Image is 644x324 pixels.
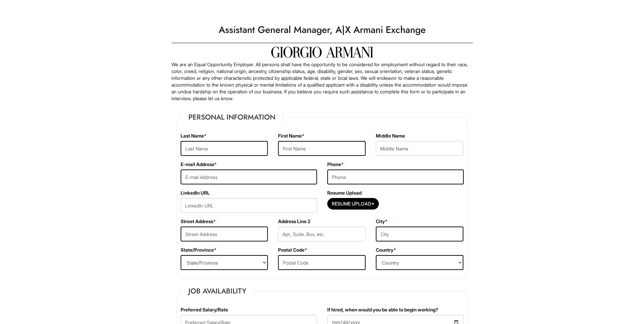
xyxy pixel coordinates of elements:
[278,227,366,241] input: Apt., Suite, Box, etc.
[376,255,463,270] select: Country
[278,218,310,225] label: Address Line 2
[376,141,463,156] input: Middle Name
[327,161,344,168] label: Phone
[181,132,207,139] label: Last Name
[181,255,268,270] select: State/Province
[181,306,228,313] label: Preferred Salary/Rate
[376,218,388,225] label: City
[278,255,366,270] input: Postal Code
[181,198,317,213] input: LinkedIn URL
[181,286,254,296] legend: Job Availability
[271,47,373,58] img: Giorgio Armani
[327,190,362,196] label: Resume Upload
[278,132,305,139] label: First Name
[181,169,317,184] input: E-mail Address
[181,227,268,241] input: Street Address
[181,247,217,253] label: State/Province
[181,141,268,156] input: Last Name
[376,247,396,253] label: Country
[376,132,405,139] label: Middle Name
[278,141,366,156] input: First Name
[327,169,464,184] input: Phone
[327,198,379,210] button: Resume Upload*Resume Upload*
[327,306,438,313] label: If hired, when would you be able to begin working?
[181,161,217,168] label: E-mail Address
[168,20,476,39] h1: Assistant General Manager, A|X Armani Exchange
[181,112,283,122] legend: Personal Information
[171,61,473,102] p: We are an Equal Opportunity Employer. All persons shall have the opportunity to be considered for...
[181,190,210,196] label: LinkedIn URL
[278,247,307,253] label: Postal Code
[376,227,463,241] input: City
[181,218,216,225] label: Street Address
